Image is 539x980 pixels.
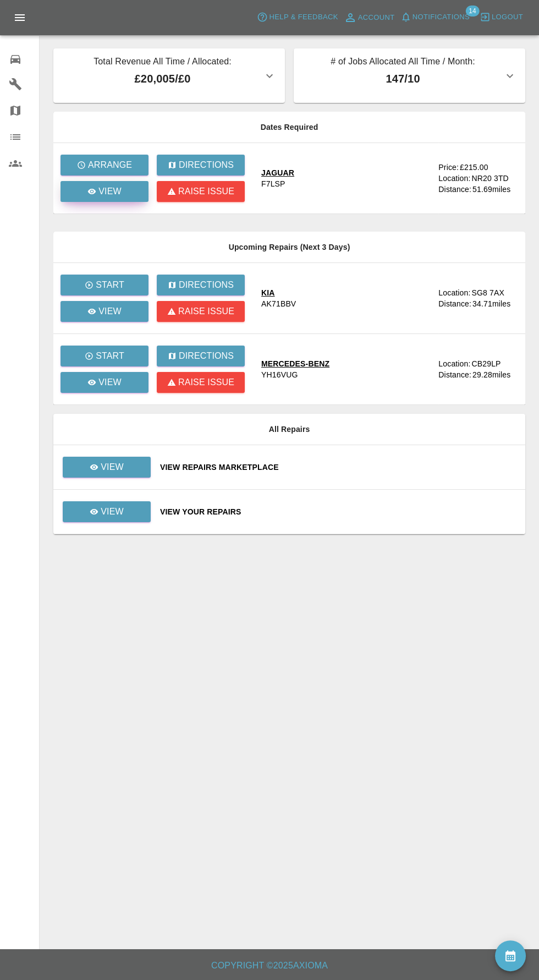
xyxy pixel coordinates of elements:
[157,346,245,366] button: Directions
[157,372,245,393] button: Raise issue
[254,9,340,26] button: Help & Feedback
[398,9,472,26] button: Notifications
[53,112,525,143] th: Dates Required
[96,278,124,292] p: Start
[471,287,504,298] div: SG8 7AX
[160,506,516,517] a: View Your Repairs
[178,376,234,389] p: Raise issue
[261,167,430,189] a: JAGUARF7LSP
[179,278,234,292] p: Directions
[178,305,234,318] p: Raise issue
[53,48,285,103] button: Total Revenue All Time / Allocated:£20,005/£0
[471,173,508,184] div: NR20 3TD
[261,358,430,380] a: MERCEDES-BENZYH16VUG
[261,178,285,189] div: F7LSP
[61,346,148,366] button: Start
[261,287,430,309] a: KIAAK71BBV
[62,507,151,516] a: View
[9,958,530,973] h6: Copyright © 2025 Axioma
[53,232,525,263] th: Upcoming Repairs (Next 3 Days)
[472,369,516,380] div: 29.28 miles
[53,414,525,445] th: All Repairs
[61,372,148,393] a: View
[438,358,470,369] div: Location:
[61,155,148,176] button: Arrange
[160,462,516,473] a: View Repairs Marketplace
[62,462,151,471] a: View
[302,55,503,70] p: # of Jobs Allocated All Time / Month:
[358,12,395,24] span: Account
[438,184,471,195] div: Distance:
[63,457,151,478] a: View
[157,181,245,202] button: Raise issue
[294,48,525,103] button: # of Jobs Allocated All Time / Month:147/10
[438,369,471,380] div: Distance:
[179,158,234,172] p: Directions
[98,305,122,318] p: View
[62,70,263,87] p: £20,005 / £0
[61,181,148,202] a: View
[477,9,526,26] button: Logout
[341,9,398,26] a: Account
[438,162,516,195] a: Price:£215.00Location:NR20 3TDDistance:51.69miles
[157,275,245,295] button: Directions
[413,11,470,24] span: Notifications
[61,275,148,295] button: Start
[101,505,124,518] p: View
[495,940,526,971] button: availability
[7,4,33,31] button: Open drawer
[492,11,523,24] span: Logout
[438,162,459,173] div: Price:
[88,158,132,172] p: Arrange
[157,301,245,322] button: Raise issue
[261,298,296,309] div: AK71BBV
[302,70,503,87] p: 147 / 10
[472,184,516,195] div: 51.69 miles
[62,55,263,70] p: Total Revenue All Time / Allocated:
[61,301,148,322] a: View
[438,173,470,184] div: Location:
[438,287,470,298] div: Location:
[465,6,479,17] span: 14
[438,298,471,309] div: Distance:
[98,376,122,389] p: View
[269,11,338,24] span: Help & Feedback
[101,461,124,474] p: View
[178,185,234,198] p: Raise issue
[460,162,488,173] div: £215.00
[98,185,122,198] p: View
[179,349,234,363] p: Directions
[438,358,516,380] a: Location:CB29LPDistance:29.28miles
[261,167,294,178] div: JAGUAR
[63,501,151,522] a: View
[438,287,516,309] a: Location:SG8 7AXDistance:34.71miles
[261,287,296,298] div: KIA
[471,358,501,369] div: CB29LP
[261,369,298,380] div: YH16VUG
[261,358,329,369] div: MERCEDES-BENZ
[96,349,124,363] p: Start
[157,155,245,176] button: Directions
[472,298,516,309] div: 34.71 miles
